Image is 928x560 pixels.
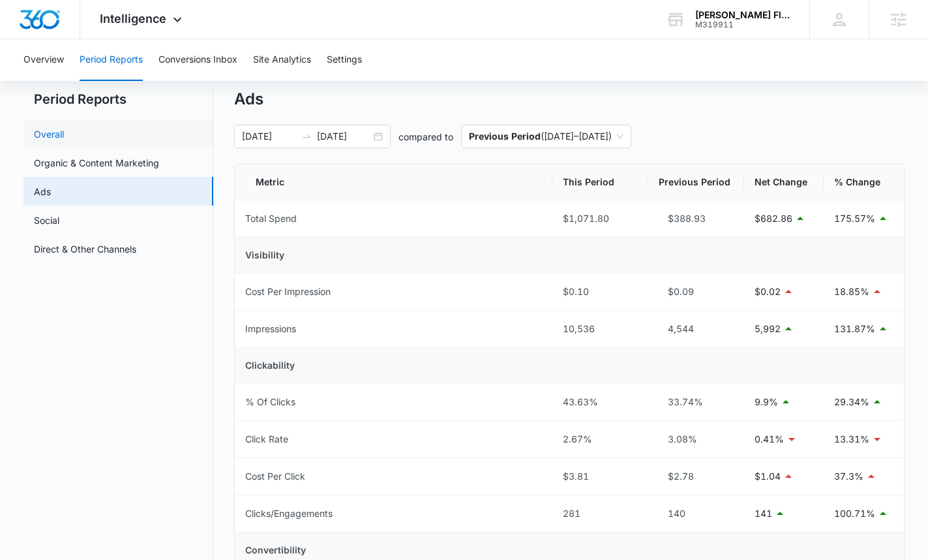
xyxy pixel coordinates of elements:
[744,164,824,200] th: Net Change
[563,469,638,484] div: $3.81
[659,322,734,336] div: 4,544
[834,285,869,299] p: 18.85%
[100,12,166,25] span: Intelligence
[317,129,371,144] input: End date
[235,238,905,273] td: Visibility
[695,10,790,20] div: account name
[659,211,734,226] div: $388.93
[245,506,333,521] div: Clicks/Engagements
[34,213,59,227] a: Social
[235,348,905,384] td: Clickability
[23,39,64,81] button: Overview
[563,322,638,336] div: 10,536
[245,469,305,484] div: Cost Per Click
[34,156,159,170] a: Organic & Content Marketing
[755,285,781,299] p: $0.02
[824,164,904,200] th: % Change
[242,129,296,144] input: Start date
[398,130,453,144] p: compared to
[834,506,875,521] p: 100.71%
[834,395,869,409] p: 29.34%
[245,211,297,226] div: Total Spend
[755,432,784,446] p: 0.41%
[648,164,744,200] th: Previous Period
[659,395,734,409] div: 33.74%
[563,395,638,409] div: 43.63%
[469,131,541,142] p: Previous Period
[834,432,869,446] p: 13.31%
[34,127,64,141] a: Overall
[158,39,237,81] button: Conversions Inbox
[563,211,638,226] div: $1,071.80
[834,469,863,484] p: 37.3%
[563,506,638,521] div: 281
[563,432,638,446] div: 2.67%
[245,322,296,336] div: Impressions
[755,211,792,226] p: $682.86
[245,432,288,446] div: Click Rate
[245,285,331,299] div: Cost Per Impression
[755,322,781,336] p: 5,992
[834,211,875,226] p: 175.57%
[245,395,295,409] div: % Of Clicks
[34,242,136,256] a: Direct & Other Channels
[253,39,311,81] button: Site Analytics
[552,164,648,200] th: This Period
[659,432,734,446] div: 3.08%
[235,164,553,200] th: Metric
[755,395,778,409] p: 9.9%
[834,322,875,336] p: 131.87%
[80,39,143,81] button: Period Reports
[563,285,638,299] div: $0.10
[327,39,362,81] button: Settings
[301,131,312,142] span: to
[695,20,790,29] div: account id
[34,185,51,198] a: Ads
[755,506,772,521] p: 141
[234,89,263,109] h1: Ads
[755,469,781,484] p: $1.04
[659,506,734,521] div: 140
[301,131,312,142] span: swap-right
[659,469,734,484] div: $2.78
[23,89,213,109] h2: Period Reports
[469,125,623,148] span: ( [DATE] – [DATE] )
[659,285,734,299] div: $0.09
